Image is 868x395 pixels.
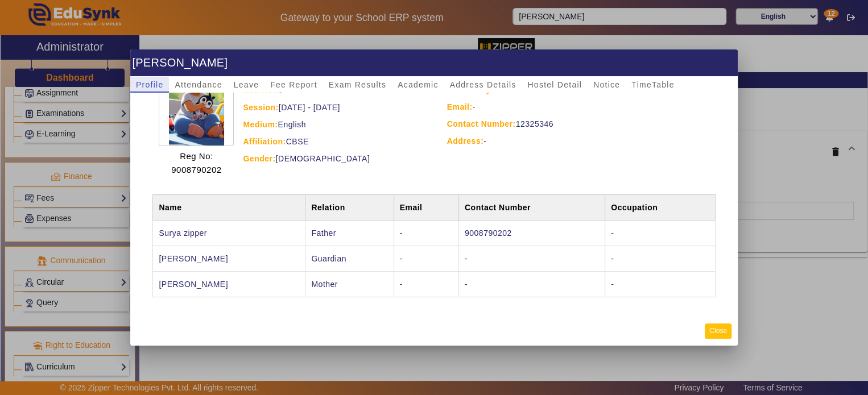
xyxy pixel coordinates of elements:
p: Reg No: [171,149,221,163]
div: [DEMOGRAPHIC_DATA] [243,152,419,165]
div: CBSE [243,135,419,148]
span: Profile [136,81,163,89]
p: 9008790202 [171,163,221,177]
th: Email [394,194,458,220]
td: - [458,271,605,297]
th: Occupation [605,194,716,220]
th: Name [153,194,305,220]
span: Exam Results [329,81,386,89]
span: Leave [234,81,259,89]
td: Surya zipper [153,220,305,246]
div: [DATE] - [DATE] [243,101,419,114]
td: [PERSON_NAME] [153,271,305,297]
span: TimeTable [631,81,674,89]
span: Notice [593,81,620,89]
strong: Medium: [243,120,278,129]
strong: Email: [447,102,473,111]
strong: Gender: [243,154,275,163]
th: Relation [305,194,394,220]
strong: Address: [447,136,484,145]
span: Fee Report [270,81,317,89]
strong: Session: [243,103,278,112]
td: - [458,246,605,271]
button: Close [705,323,731,339]
td: - [605,220,716,246]
div: English [243,118,419,131]
td: - [605,246,716,271]
td: - [394,220,458,246]
strong: Roll No.: [243,86,278,95]
td: 9008790202 [458,220,605,246]
span: Academic [398,81,438,89]
strong: Nationality: [447,85,494,94]
td: - [394,271,458,297]
strong: Affiliation: [243,137,286,146]
img: ef996a47-5e70-4dc8-bbd6-8977c6661d5c [159,49,234,146]
span: Hostel Detail [527,81,582,89]
td: - [394,246,458,271]
span: Attendance [175,81,222,89]
div: - [447,134,712,148]
td: Mother [305,271,394,297]
strong: Contact Number: [447,119,516,128]
td: [PERSON_NAME] [153,246,305,271]
th: Contact Number [458,194,605,220]
div: 12325346 [447,117,712,131]
h1: [PERSON_NAME] [130,49,738,76]
td: Father [305,220,394,246]
div: - [447,100,712,114]
td: Guardian [305,246,394,271]
span: Address Details [449,81,516,89]
td: - [605,271,716,297]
